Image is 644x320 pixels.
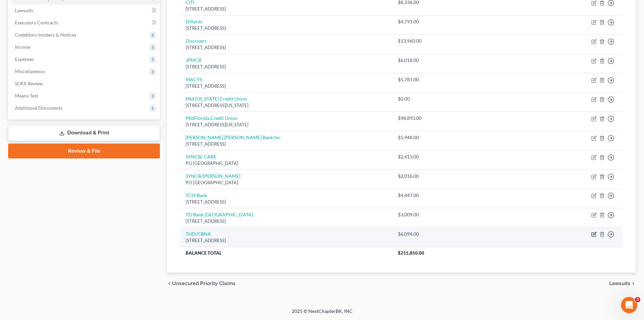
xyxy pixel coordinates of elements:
[186,160,387,167] div: P.O [GEOGRAPHIC_DATA]
[635,297,640,302] span: 3
[186,6,387,12] div: [STREET_ADDRESS]
[186,237,387,244] div: [STREET_ADDRESS]
[609,281,630,286] span: Lawsuits
[9,78,160,90] a: SOFA Review
[621,297,637,313] iframe: Intercom live chat
[398,95,456,102] div: $0.00
[186,231,211,237] a: THD/CBNA
[398,57,456,64] div: $6,018.00
[8,125,160,141] a: Download & Print
[186,25,387,31] div: [STREET_ADDRESS]
[398,231,456,237] div: $6,094.00
[15,44,30,50] span: Income
[186,199,387,205] div: [STREET_ADDRESS]
[186,102,387,109] div: [STREET_ADDRESS][US_STATE]
[398,134,456,141] div: $5,948.00
[186,154,216,159] a: SYNCB/ CARE
[172,281,236,286] span: Unsecured Priority Claims
[398,173,456,179] div: $2,016.00
[15,81,43,86] span: SOFA Review
[630,281,636,286] i: chevron_right
[9,17,160,29] a: Executory Contracts
[398,76,456,83] div: $5,781.00
[129,308,515,320] div: 2025 © NextChapterBK, INC
[15,68,45,74] span: Miscellaneous
[398,38,456,44] div: $13,960.00
[186,96,247,102] a: Mid [US_STATE] Credit Union
[15,93,38,99] span: Means Test
[15,105,63,111] span: Additional Documents
[186,77,202,82] a: MACYS
[15,32,76,38] span: Codebtors Insiders & Notices
[186,173,240,179] a: SYNCB/[PERSON_NAME]
[186,179,387,186] div: P.O [GEOGRAPHIC_DATA]
[186,44,387,51] div: [STREET_ADDRESS]
[398,115,456,122] div: $98,893.00
[167,281,236,286] button: chevron_left Unsecured Priority Claims
[9,4,160,17] a: Lawsuits
[186,115,238,121] a: MidFlorida Credit Union
[398,211,456,218] div: $3,009.00
[186,218,387,225] div: [STREET_ADDRESS]
[398,192,456,199] div: $4,447.00
[180,247,392,259] th: Balance Total
[609,281,636,286] button: Lawsuits chevron_right
[398,250,424,256] span: $215,850.00
[186,57,201,63] a: JPMCB
[15,56,34,62] span: Expenses
[186,122,387,128] div: [STREET_ADDRESS][US_STATE]
[15,7,33,13] span: Lawsuits
[186,19,202,24] a: Dillards
[398,18,456,25] div: $4,793.00
[15,20,58,25] span: Executory Contracts
[186,38,207,44] a: Discoverc
[8,144,160,158] a: Review & File
[186,212,253,217] a: TD Bank [GEOGRAPHIC_DATA]
[398,153,456,160] div: $2,413.00
[186,134,282,140] a: [PERSON_NAME] [PERSON_NAME] Bank Inc.
[186,192,207,198] a: TCM Bank
[186,141,387,147] div: [STREET_ADDRESS]
[186,83,387,89] div: [STREET_ADDRESS]
[167,281,172,286] i: chevron_left
[186,64,387,70] div: [STREET_ADDRESS]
